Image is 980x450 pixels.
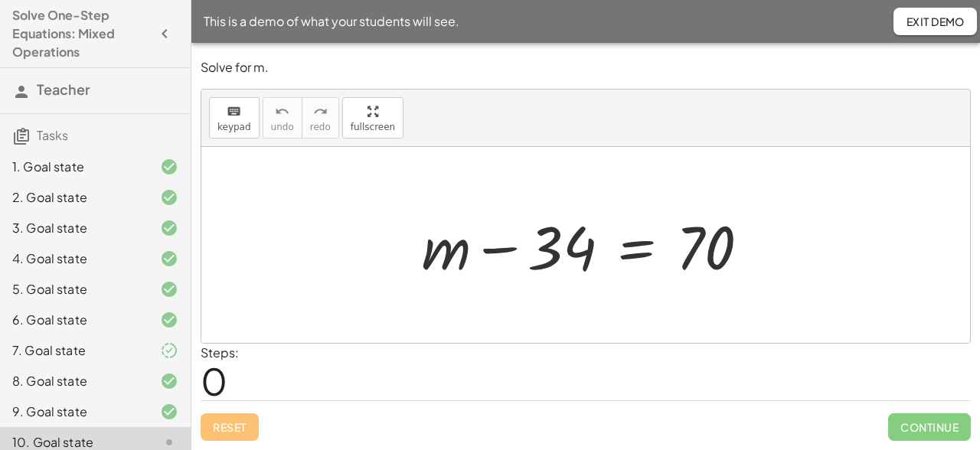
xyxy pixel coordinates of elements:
div: 7. Goal state [12,341,136,360]
span: keypad [217,122,251,132]
i: Task finished and correct. [160,249,178,268]
i: Task finished and correct. [160,219,178,237]
span: fullscreen [351,122,395,132]
i: keyboard [227,103,241,121]
i: Task finished and correct. [160,280,178,298]
span: redo [310,122,331,132]
button: Exit Demo [893,8,977,35]
div: 4. Goal state [12,249,136,268]
button: redoredo [302,97,339,139]
div: 8. Goal state [12,372,136,390]
button: fullscreen [342,97,403,139]
i: Task finished and part of it marked as correct. [160,341,178,360]
p: Solve for m. [201,59,971,77]
i: Task finished and correct. [160,158,178,176]
div: 9. Goal state [12,403,136,421]
button: undoundo [263,97,302,139]
i: Task finished and correct. [160,188,178,207]
i: redo [313,103,328,121]
div: 3. Goal state [12,219,136,237]
span: This is a demo of what your students will see. [204,12,459,31]
span: undo [271,122,294,132]
i: Task finished and correct. [160,372,178,390]
i: undo [275,103,289,121]
span: Teacher [37,80,90,98]
span: Exit Demo [906,15,965,28]
div: 5. Goal state [12,280,136,298]
div: 1. Goal state [12,158,136,176]
i: Task finished and correct. [160,403,178,421]
div: 6. Goal state [12,311,136,329]
h4: Solve One-Step Equations: Mixed Operations [12,6,151,61]
span: 0 [201,357,227,404]
span: Tasks [37,127,68,143]
div: 2. Goal state [12,188,136,207]
i: Task finished and correct. [160,311,178,329]
label: Steps: [201,344,239,360]
button: keyboardkeypad [209,97,260,139]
